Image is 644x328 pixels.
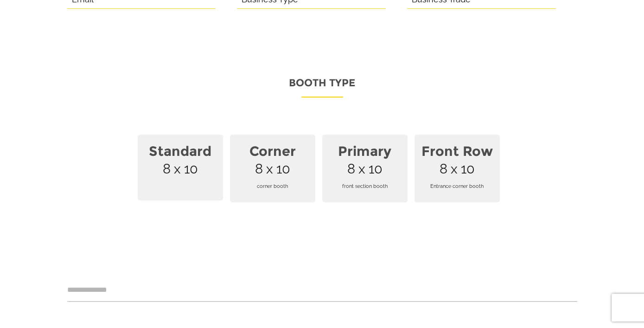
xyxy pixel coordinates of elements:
span: 8 x 10 [322,135,408,202]
span: corner booth [236,174,310,199]
span: 8 x 10 [230,135,315,202]
span: Entrance corner booth [420,174,494,199]
strong: Corner [236,138,310,165]
strong: Primary [328,138,402,165]
span: 8 x 10 [138,135,223,200]
span: 8 x 10 [414,135,500,202]
p: Booth Type [67,74,577,97]
span: front section booth [328,174,402,199]
strong: Front Row [420,138,494,165]
strong: Standard [143,138,217,165]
